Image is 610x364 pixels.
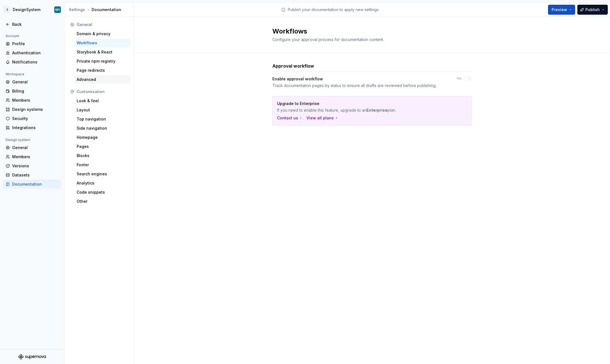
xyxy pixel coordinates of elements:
[277,101,428,106] p: Upgrade to Enterprise
[552,7,567,12] span: Preview
[288,7,379,12] p: Publish your documentation to apply new settings.
[3,137,32,143] div: Design system
[74,142,130,151] a: Pages
[12,98,59,103] div: Members
[306,115,339,121] button: View all plans
[77,40,128,46] div: Workflows
[77,116,128,122] div: Top navigation
[3,48,61,57] a: Authentication
[77,135,128,140] div: Homepage
[77,98,128,104] div: Look & feel
[12,163,59,169] div: Versions
[77,144,128,149] div: Pages
[457,76,462,81] label: No
[74,29,130,38] a: Domain & privacy
[77,162,128,168] div: Footer
[3,78,61,86] a: General
[74,57,130,66] a: Private npm registry
[74,75,130,84] a: Advanced
[77,125,128,131] div: Side navigation
[272,76,447,82] div: Enable approval workflow
[77,22,128,27] div: General
[577,5,608,15] button: Publish
[74,96,130,105] a: Look & feel
[74,115,130,124] a: Top navigation
[77,153,128,158] div: Blocks
[77,58,128,64] div: Private npm registry
[277,107,428,113] p: If you need to enable this feature, upgrade to an plan.
[272,63,314,69] h3: Approval workflow
[12,145,59,150] div: General
[12,22,59,27] div: Back
[277,115,303,121] a: Contact us
[74,66,130,75] a: Page redirects
[12,41,59,47] div: Profile
[272,27,465,36] h2: Workflows
[77,171,128,177] div: Search engines
[77,199,128,204] div: Other
[12,59,59,65] div: Notifications
[3,180,61,189] a: Documentation
[12,116,59,121] div: Security
[12,88,59,94] div: Billing
[3,105,61,114] a: Design systems
[1,4,63,16] button: EDesignSystemMY
[74,170,130,178] a: Search engines
[74,39,130,47] a: Workflows
[12,154,59,160] div: Members
[55,7,60,12] div: MY
[74,106,130,114] a: Layout
[12,181,59,187] div: Documentation
[18,354,46,360] svg: Supernova Logo
[272,37,384,42] span: Configure your approval process for documentation content.
[12,50,59,56] div: Authentication
[4,6,11,13] div: E
[77,68,128,73] div: Page redirects
[74,133,130,142] a: Homepage
[74,48,130,57] a: Storybook & React
[3,58,61,66] a: Notifications
[12,172,59,178] div: Datasets
[3,71,27,78] div: Workspace
[77,31,128,37] div: Domain & privacy
[77,107,128,113] div: Layout
[3,87,61,96] a: Billing
[74,151,130,160] a: Blocks
[3,39,61,48] a: Profile
[12,125,59,130] div: Integrations
[366,108,387,112] strong: Enterprise
[3,20,61,29] a: Back
[77,189,128,195] div: Code snippets
[69,7,131,12] div: Documentation
[12,107,59,112] div: Design systems
[74,124,130,133] a: Side navigation
[3,123,61,132] a: Integrations
[77,77,128,82] div: Advanced
[74,188,130,197] a: Code snippets
[13,7,40,12] div: DesignSystem
[12,79,59,85] div: General
[585,7,600,12] span: Publish
[3,152,61,161] a: Members
[3,143,61,152] a: General
[77,89,128,94] div: Customization
[3,114,61,123] a: Security
[3,33,21,39] div: Account
[69,7,85,12] button: Settings
[3,162,61,170] a: Versions
[77,180,128,186] div: Analytics
[74,179,130,188] a: Analytics
[3,96,61,105] a: Members
[3,171,61,180] a: Datasets
[272,83,447,88] div: Track documentation pages by status to ensure all drafts are reviewed before publishing.
[77,49,128,55] div: Storybook & React
[74,160,130,169] a: Footer
[74,197,130,206] a: Other
[548,5,575,15] button: Preview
